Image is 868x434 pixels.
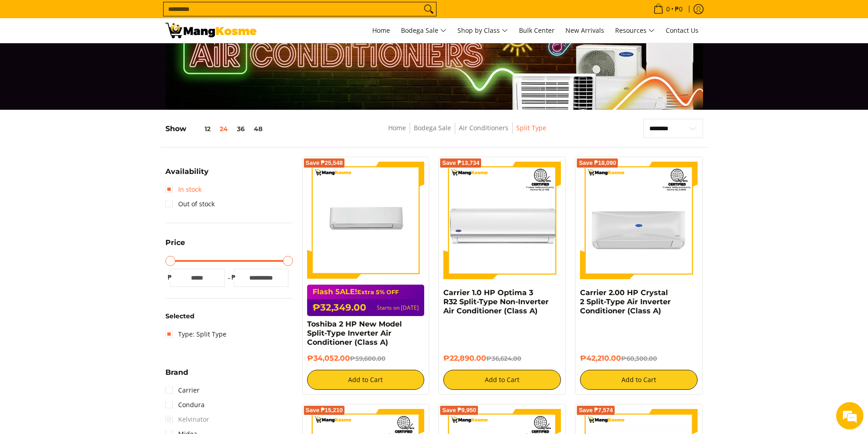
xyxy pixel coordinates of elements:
[442,408,476,413] span: Save ₱9,950
[486,355,521,362] del: ₱36,624.00
[266,18,703,43] nav: Main Menu
[165,273,175,282] span: ₱
[165,327,226,342] a: Type: Split Type
[372,26,390,35] span: Home
[443,288,549,315] a: Carrier 1.0 HP Optima 3 R32 Split-Type Non-Inverter Air Conditioner (Class A)
[565,26,604,35] span: New Arrivals
[165,383,200,398] a: Carrier
[665,6,671,12] span: 0
[651,4,685,14] span: •
[666,26,699,35] span: Contact Us
[611,18,659,43] a: Resources
[401,25,447,36] span: Bodega Sale
[53,115,126,207] span: We're online!
[165,197,215,211] a: Out of stock
[307,370,425,390] button: Add to Cart
[327,123,608,143] nav: Breadcrumbs
[307,354,425,363] h6: ₱34,052.00
[514,18,559,43] a: Bulk Center
[443,370,561,390] button: Add to Cart
[249,125,267,133] button: 48
[459,123,508,132] a: Air Conditioners
[165,312,293,321] h6: Selected
[580,288,671,315] a: Carrier 2.00 HP Crystal 2 Split-Type Air Inverter Conditioner (Class A)
[561,18,609,43] a: New Arrivals
[229,273,238,282] span: ₱
[516,123,546,134] span: Split Type
[661,18,703,43] a: Contact Us
[165,369,188,383] summary: Open
[580,370,698,390] button: Add to Cart
[165,168,209,182] summary: Open
[165,124,267,133] h5: Show
[165,239,185,253] summary: Open
[443,162,561,279] img: Carrier 1.0 HP Optima 3 R32 Split-Type Non-Inverter Air Conditioner (Class A)
[579,408,613,413] span: Save ₱7,574
[306,408,343,413] span: Save ₱15,210
[579,160,616,166] span: Save ₱18,090
[5,249,174,281] textarea: Type your message and hit 'Enter'
[47,51,153,63] div: Chat with us now
[615,25,655,36] span: Resources
[306,160,343,166] span: Save ₱25,548
[165,412,209,427] span: Kelvinator
[453,18,513,43] a: Shop by Class
[307,162,425,279] img: Toshiba 2 HP New Model Split-Type Inverter Air Conditioner (Class A)
[186,125,215,133] button: 12
[165,369,188,376] span: Brand
[165,23,257,38] img: Bodega Sale Aircon l Mang Kosme: Home Appliances Warehouse Sale Split Type
[580,354,698,363] h6: ₱42,210.00
[388,123,406,132] a: Home
[443,354,561,363] h6: ₱22,890.00
[350,355,385,362] del: ₱59,600.00
[232,125,249,133] button: 36
[421,2,436,16] button: Search
[307,320,402,347] a: Toshiba 2 HP New Model Split-Type Inverter Air Conditioner (Class A)
[519,26,555,35] span: Bulk Center
[165,182,201,197] a: In stock
[414,123,451,132] a: Bodega Sale
[215,125,232,133] button: 24
[621,355,657,362] del: ₱60,300.00
[149,5,171,26] div: Minimize live chat window
[580,162,698,279] img: Carrier 2.00 HP Crystal 2 Split-Type Air Inverter Conditioner (Class A)
[165,168,209,175] span: Availability
[442,160,479,166] span: Save ₱13,734
[368,18,395,43] a: Home
[165,239,185,246] span: Price
[673,6,684,12] span: ₱0
[396,18,451,43] a: Bodega Sale
[165,398,205,412] a: Condura
[457,25,508,36] span: Shop by Class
